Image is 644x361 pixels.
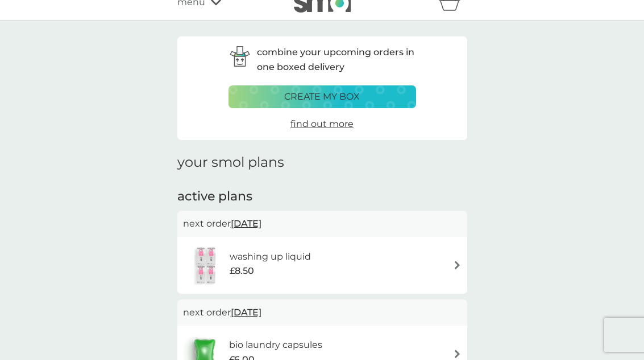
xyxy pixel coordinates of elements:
[183,218,462,232] p: next order
[453,262,462,270] img: arrow right
[177,155,467,172] h1: your smol plans
[284,91,360,105] p: create my box
[183,247,230,286] img: washing up liquid
[230,251,311,265] h6: washing up liquid
[290,120,354,130] span: find out more
[231,302,261,325] span: [DATE]
[183,306,462,321] p: next order
[230,265,254,280] span: £8.50
[453,351,462,359] img: arrow right
[228,87,416,109] button: create my box
[257,46,416,75] p: combine your upcoming orders in one boxed delivery
[229,339,322,354] h6: bio laundry capsules
[231,214,261,236] span: [DATE]
[177,189,467,207] h2: active plans
[290,118,354,133] a: find out more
